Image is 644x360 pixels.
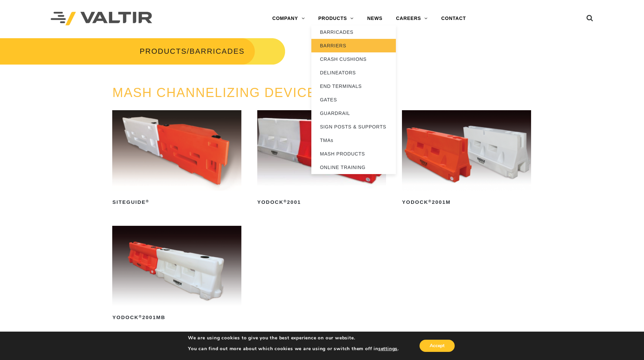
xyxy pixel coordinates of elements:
[434,12,473,25] a: CONTACT
[402,197,531,208] h2: Yodock 2001M
[284,199,287,203] sup: ®
[112,312,241,323] h2: Yodock 2001MB
[311,120,396,134] a: SIGN POSTS & SUPPORTS
[420,340,455,352] button: Accept
[311,134,396,147] a: TMAs
[112,226,241,323] a: Yodock®2001MB
[140,47,187,55] a: PRODUCTS
[112,110,241,208] a: SiteGuide®
[311,106,396,120] a: GUARDRAIL
[139,314,142,318] sup: ®
[257,110,386,208] a: Yodock®2001
[265,12,311,25] a: COMPANY
[311,12,360,25] a: PRODUCTS
[311,147,396,161] a: MASH PRODUCTS
[311,39,396,52] a: BARRIERS
[311,93,396,106] a: GATES
[112,86,326,100] a: MASH CHANNELIZING DEVICES
[378,346,398,352] button: settings
[389,12,434,25] a: CAREERS
[257,110,386,191] img: Yodock 2001 Water Filled Barrier and Barricade
[188,346,399,352] p: You can find out more about which cookies we are using or switch them off in .
[112,197,241,208] h2: SiteGuide
[51,12,152,26] img: Valtir
[188,335,399,341] p: We are using cookies to give you the best experience on our website.
[190,47,245,55] span: BARRICADES
[146,199,149,203] sup: ®
[402,110,531,208] a: Yodock®2001M
[311,52,396,66] a: CRASH CUSHIONS
[360,12,389,25] a: NEWS
[428,199,432,203] sup: ®
[311,25,396,39] a: BARRICADES
[311,161,396,174] a: ONLINE TRAINING
[311,79,396,93] a: END TERMINALS
[311,66,396,79] a: DELINEATORS
[257,197,386,208] h2: Yodock 2001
